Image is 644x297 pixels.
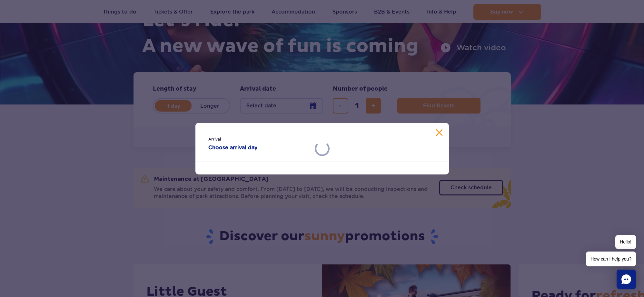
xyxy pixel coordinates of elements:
[617,270,636,289] div: Chat
[586,252,636,266] span: How can I help you?
[208,136,309,143] span: Arrival
[615,235,636,249] span: Hello!
[436,129,442,136] button: Close calendar
[208,144,309,152] strong: Choose arrival day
